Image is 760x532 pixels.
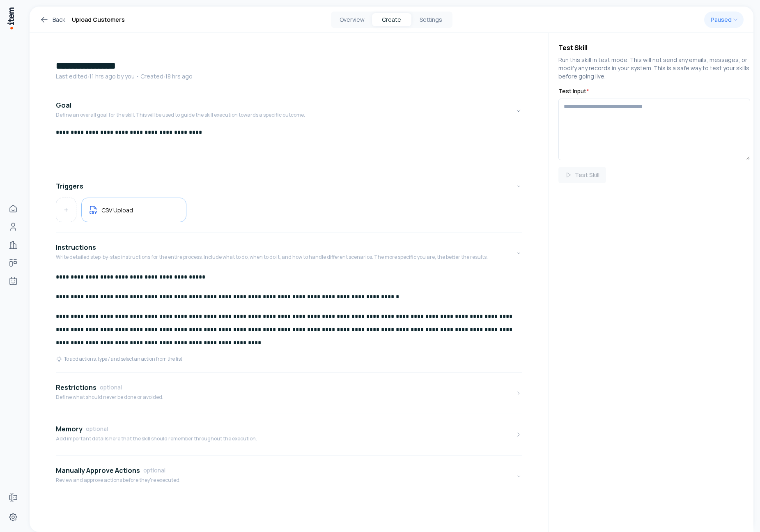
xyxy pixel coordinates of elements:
div: GoalDefine an overall goal for the skill. This will be used to guide the skill execution towards ... [56,128,522,168]
span: optional [86,425,108,433]
a: deals [5,255,21,271]
h4: Test Skill [558,43,750,53]
div: Triggers [56,198,522,229]
p: Define what should never be done or avoided. [56,394,163,401]
a: Back [39,15,65,25]
button: GoalDefine an overall goal for the skill. This will be used to guide the skill execution towards ... [56,94,522,128]
h4: Manually Approve Actions [56,465,140,475]
button: InstructionsWrite detailed step-by-step instructions for the entire process. Include what to do, ... [56,236,522,270]
a: Home [5,200,21,217]
label: Test Input [558,87,750,95]
a: Companies [5,237,21,253]
h4: Instructions [56,242,96,252]
a: Forms [5,489,21,506]
p: Review and approve actions before they're executed. [56,477,181,484]
div: InstructionsWrite detailed step-by-step instructions for the entire process. Include what to do, ... [56,270,522,369]
h1: Upload Customers [72,15,125,25]
button: Overview [333,13,372,26]
button: MemoryoptionalAdd important details here that the skill should remember throughout the execution. [56,417,522,452]
div: Manually Approve ActionsoptionalReview and approve actions before they're executed. [56,493,522,500]
div: To add actions, type / and select an action from the list. [56,356,184,362]
h4: Memory [56,424,83,434]
a: Contacts [5,219,21,235]
h5: CSV Upload [101,206,133,214]
a: Agents [5,273,21,289]
a: Settings [5,509,21,525]
p: Define an overall goal for the skill. This will be used to guide the skill execution towards a sp... [56,112,305,118]
h4: Goal [56,100,71,110]
button: Manually Approve ActionsoptionalReview and approve actions before they're executed. [56,459,522,493]
button: Triggers [56,175,522,198]
button: Settings [411,13,451,26]
span: optional [100,383,122,392]
h4: Restrictions [56,382,96,392]
img: Item Brain Logo [7,7,15,30]
button: Create [372,13,411,26]
p: Run this skill in test mode. This will not send any emails, messages, or modify any records in yo... [558,56,750,81]
h4: Triggers [56,181,83,191]
p: Write detailed step-by-step instructions for the entire process. Include what to do, when to do i... [56,254,488,260]
button: RestrictionsoptionalDefine what should never be done or avoided. [56,376,522,410]
span: optional [143,466,165,474]
p: Last edited: 11 hrs ago by you ・Created: 18 hrs ago [56,72,522,81]
p: Add important details here that the skill should remember throughout the execution. [56,435,257,442]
